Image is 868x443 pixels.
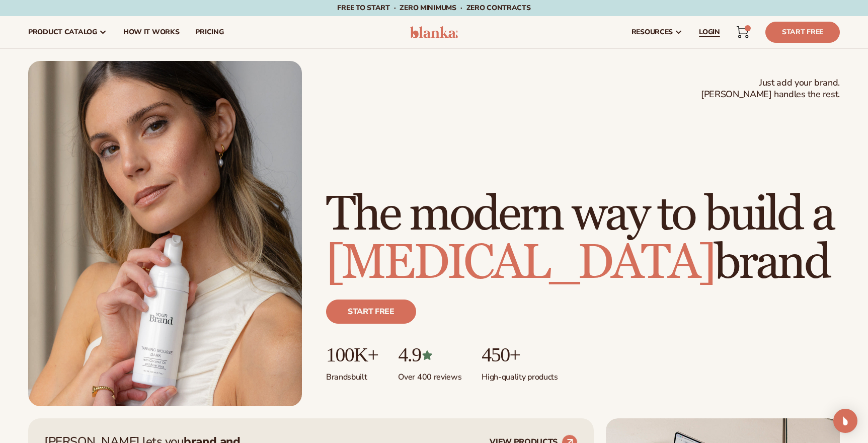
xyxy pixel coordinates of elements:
[398,344,461,366] p: 4.9
[28,61,302,406] img: Female holding tanning mousse.
[326,366,378,383] p: Brands built
[326,234,714,292] span: [MEDICAL_DATA]
[326,344,378,366] p: 100K+
[28,28,97,36] span: product catalog
[765,22,840,43] a: Start Free
[187,16,231,48] a: pricing
[123,28,180,36] span: How It Works
[337,3,530,13] span: Free to start · ZERO minimums · ZERO contracts
[833,409,857,433] div: Open Intercom Messenger
[623,16,691,48] a: resources
[410,26,458,38] img: logo
[115,16,188,48] a: How It Works
[20,16,115,48] a: product catalog
[632,28,673,36] span: resources
[398,366,461,383] p: Over 400 reviews
[691,16,728,48] a: LOGIN
[747,25,748,31] span: 1
[701,77,840,101] span: Just add your brand. [PERSON_NAME] handles the rest.
[326,300,416,324] a: Start free
[195,28,223,36] span: pricing
[699,28,720,36] span: LOGIN
[482,344,558,366] p: 450+
[482,366,558,383] p: High-quality products
[326,191,840,287] h1: The modern way to build a brand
